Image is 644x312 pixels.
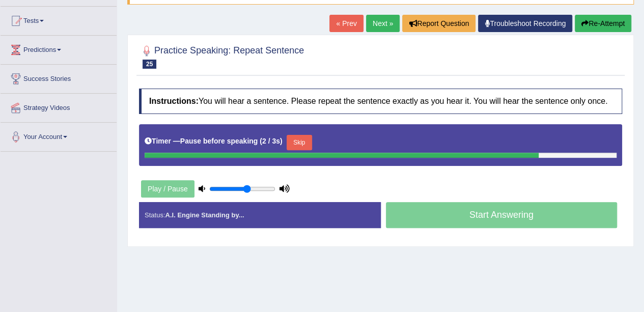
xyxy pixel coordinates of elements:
[180,137,258,145] b: Pause before speaking
[139,202,381,228] div: Status:
[1,36,117,61] a: Predictions
[165,211,244,219] strong: A.I. Engine Standing by...
[145,137,283,145] h5: Timer —
[1,7,117,32] a: Tests
[260,137,262,145] b: (
[280,137,283,145] b: )
[366,15,400,32] a: Next »
[402,15,475,32] button: Report Question
[575,15,631,32] button: Re-Attempt
[139,43,304,69] h2: Practice Speaking: Repeat Sentence
[1,65,117,90] a: Success Stories
[329,15,363,32] a: « Prev
[143,60,156,69] span: 25
[1,94,117,119] a: Strategy Videos
[1,123,117,148] a: Your Account
[287,135,312,150] button: Skip
[478,15,572,32] a: Troubleshoot Recording
[149,97,199,105] b: Instructions:
[139,89,622,114] h4: You will hear a sentence. Please repeat the sentence exactly as you hear it. You will hear the se...
[262,137,280,145] b: 2 / 3s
